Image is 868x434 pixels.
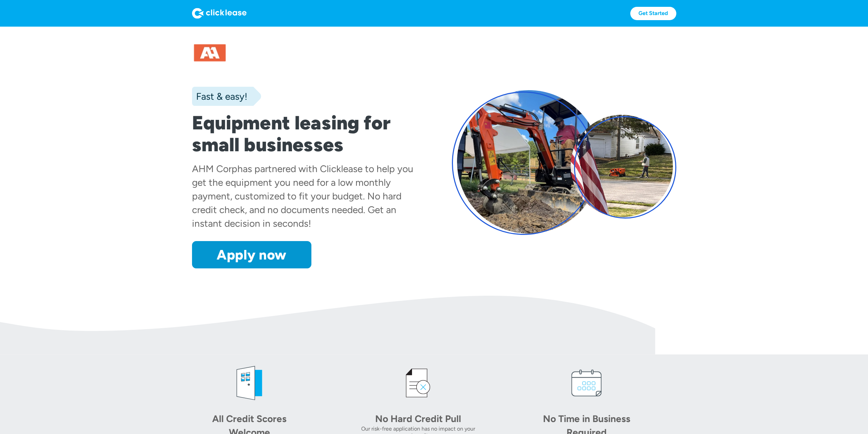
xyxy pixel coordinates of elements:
div: has partnered with Clicklease to help you get the equipment you need for a low monthly payment, c... [192,163,413,229]
a: Apply now [192,241,311,268]
h1: Equipment leasing for small businesses [192,112,416,156]
a: Get Started [630,7,676,20]
img: welcome icon [229,363,270,404]
div: No Hard Credit Pull [370,412,466,425]
img: Logo [192,8,247,19]
img: calendar icon [566,363,607,404]
img: credit icon [398,363,439,404]
div: AHM Corp [192,163,237,174]
div: Fast & easy! [192,89,247,103]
